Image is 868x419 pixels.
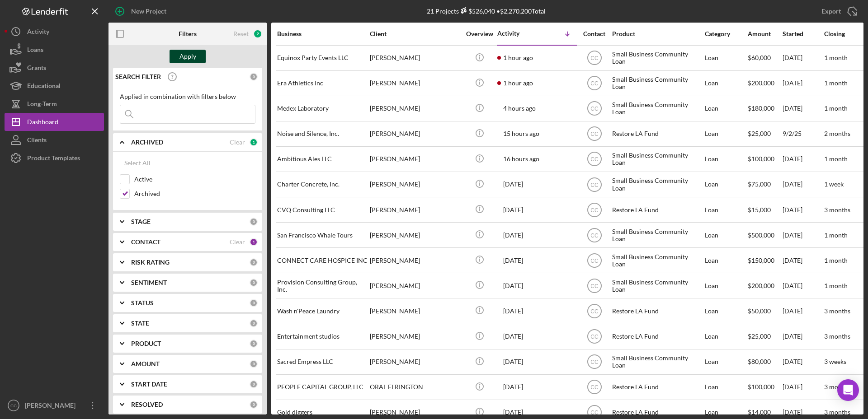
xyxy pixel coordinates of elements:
b: AMOUNT [131,360,160,368]
div: ORAL ELRINGTON [370,375,460,399]
time: 2025-09-09 17:24 [503,383,523,391]
div: [DATE] [783,350,823,374]
div: Loan [705,71,747,95]
b: PRODUCT [131,340,161,347]
div: Small Business Community Loan [612,147,703,171]
b: STATUS [131,299,154,307]
div: Product Templates [27,149,80,169]
div: [PERSON_NAME] [370,350,460,374]
div: Small Business Community Loan [612,223,703,247]
span: $50,000 [748,307,771,315]
text: CC [590,257,599,264]
button: Dashboard [5,113,104,131]
text: CC [590,106,599,112]
div: 9/2/25 [783,122,823,146]
b: RISK RATING [131,259,170,266]
div: Small Business Community Loan [612,350,703,374]
time: 2025-09-25 20:48 [503,257,523,264]
div: Restore LA Fund [612,198,703,222]
div: Restore LA Fund [612,122,703,146]
button: Loans [5,41,104,59]
time: 1 month [824,155,848,163]
div: Started [783,30,823,37]
text: CC [590,207,599,213]
div: [PERSON_NAME] [370,147,460,171]
b: SEARCH FILTER [115,73,161,80]
div: $526,040 [459,7,495,15]
div: [DATE] [783,248,823,272]
text: CC [590,182,599,188]
div: 1 [250,138,258,146]
time: 3 weeks [824,358,846,365]
time: 3 months [824,332,850,340]
div: PEOPLE CAPITAL GROUP, LLC [277,375,368,399]
div: Open Intercom Messenger [837,379,859,401]
div: Client [370,30,460,37]
time: 2025-09-29 04:30 [503,206,523,214]
span: $14,000 [748,408,771,416]
span: $80,000 [748,358,771,365]
label: Archived [134,189,255,198]
span: $150,000 [748,256,774,264]
div: [PERSON_NAME] [370,274,460,298]
div: [PERSON_NAME] [23,396,81,417]
div: [DATE] [783,97,823,121]
text: CC [590,80,599,87]
b: STAGE [131,218,151,225]
text: CC [590,283,599,289]
div: Long-Term [27,95,57,115]
button: Product Templates [5,149,104,167]
div: Business [277,30,368,37]
div: [DATE] [783,198,823,222]
div: [DATE] [783,71,823,95]
div: 0 [250,340,258,348]
time: 1 month [824,282,848,289]
div: Restore LA Fund [612,325,703,349]
time: 2025-09-13 02:50 [503,333,523,340]
time: 2025-09-25 09:21 [503,282,523,289]
div: Applied in combination with filters below [120,93,255,100]
div: [PERSON_NAME] [370,46,460,70]
span: $200,000 [748,79,774,87]
div: [PERSON_NAME] [370,97,460,121]
time: 3 months [824,307,850,315]
time: 1 week [824,180,844,188]
div: [DATE] [783,223,823,247]
div: Noise and Silence, Inc. [277,122,368,146]
div: [PERSON_NAME] [370,71,460,95]
a: Grants [5,59,104,77]
button: Activity [5,23,104,41]
span: $200,000 [748,282,774,289]
div: Small Business Community Loan [612,172,703,196]
span: $180,000 [748,104,774,112]
button: CC[PERSON_NAME] [5,396,104,414]
div: Loan [705,350,747,374]
div: Activity [497,30,537,37]
div: Export [821,2,841,20]
div: CONNECT CARE HOSPICE INC [277,248,368,272]
div: [DATE] [783,375,823,399]
button: Export [812,2,863,20]
div: 0 [250,73,258,81]
div: Equinox Party Events LLC [277,46,368,70]
div: Medex Laboratory [277,97,368,121]
div: [DATE] [783,325,823,349]
div: Ambitious Ales LLC [277,147,368,171]
div: Loan [705,172,747,196]
time: 1 month [824,256,848,264]
div: Grants [27,59,46,79]
div: Entertainment studios [277,325,368,349]
time: 1 month [824,104,848,112]
time: 2025-09-30 19:07 [503,54,533,61]
span: $100,000 [748,383,774,391]
div: Loan [705,223,747,247]
div: 1 [250,238,258,246]
div: Small Business Community Loan [612,248,703,272]
div: Dashboard [27,113,58,133]
b: SENTIMENT [131,279,167,286]
div: [PERSON_NAME] [370,172,460,196]
div: [PERSON_NAME] [370,248,460,272]
time: 2025-09-18 05:10 [503,307,523,315]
